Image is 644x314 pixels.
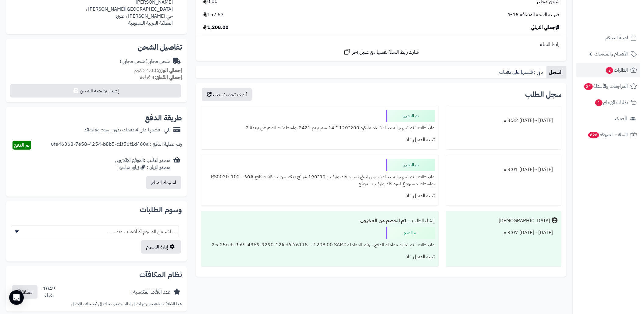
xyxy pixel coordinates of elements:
img: logo-2.png [603,16,638,28]
span: الأقسام والمنتجات [594,50,628,58]
div: رابط السلة [198,41,564,48]
div: تم الدفع [386,227,435,239]
div: عدد النِّقَاط المكتسبة : [130,289,170,296]
div: نقطة [43,292,55,299]
span: الطلبات [605,66,628,74]
div: تم التجهيز [386,110,435,122]
span: 24 [584,83,593,90]
span: 1 [595,99,603,106]
span: تم الدفع [14,141,30,149]
div: تنبيه العميل : لا [205,251,435,263]
h3: سجل الطلب [525,91,561,98]
span: السلات المتروكة [588,130,628,139]
a: لوحة التحكم [576,30,640,45]
div: رقم عملية الدفع : 0fe46368-7e58-4254-b8b5-c1f56f1d460a [51,141,182,150]
div: تم التجهيز [386,159,435,171]
div: 1049 [43,285,55,299]
a: إدارة الوسوم [141,240,181,254]
a: السجل [546,66,566,78]
span: العملاء [615,114,627,123]
span: المراجعات والأسئلة [584,82,628,91]
h2: وسوم الطلبات [11,206,182,213]
a: تابي : قسمها على دفعات [497,66,546,78]
div: تنبيه العميل : لا [205,190,435,202]
span: 2 [606,67,613,74]
small: 24.00 كجم [134,67,182,74]
div: [DEMOGRAPHIC_DATA] [499,217,550,224]
a: العملاء [576,111,640,126]
button: إصدار بوليصة الشحن [10,84,181,98]
small: 4 قطعة [140,74,182,81]
div: شحن مجاني [120,58,170,65]
span: لوحة التحكم [605,34,628,42]
div: [DATE] - [DATE] 3:01 م [450,164,557,176]
div: ملاحظات : تم تجهيز المنتجات: لباد مايكرو 200*120 * 14 سم بريم 2421 بواسطة: صالة عرض بريدة 2 [205,122,435,134]
span: 157.57 [203,11,224,18]
div: إنشاء الطلب .... [205,215,435,227]
span: -- اختر من الوسوم أو أضف جديد... -- [11,226,179,237]
h2: نظام المكافآت [11,271,182,278]
span: ( شحن مجاني ) [120,58,148,65]
button: استرداد المبلغ [146,176,181,189]
strong: إجمالي الوزن: [156,67,182,74]
div: [DATE] - [DATE] 3:07 م [450,227,557,239]
h2: تفاصيل الشحن [11,44,182,51]
div: [DATE] - [DATE] 3:32 م [450,115,557,127]
a: المراجعات والأسئلة24 [576,79,640,94]
span: -- اختر من الوسوم أو أضف جديد... -- [11,226,179,237]
div: تابي - قسّمها على 4 دفعات بدون رسوم ولا فوائد [84,127,170,134]
h2: طريقة الدفع [145,114,182,122]
span: شارك رابط السلة نفسها مع عميل آخر [352,49,419,56]
a: شارك رابط السلة نفسها مع عميل آخر [343,48,419,56]
div: ملاحظات : تم تنفيذ معاملة الدفع - رقم المعاملة #2ca25ccb-9b9f-4369-9290-12fcd6f76118. - 1208.00 SAR [205,239,435,251]
div: مصدر الطلب :الموقع الإلكتروني [115,157,170,171]
strong: إجمالي القطع: [155,74,182,81]
div: تنبيه العميل : لا [205,134,435,146]
span: 626 [588,132,599,138]
span: 1,208.00 [203,24,229,31]
button: أضف تحديث جديد [202,88,252,101]
p: نقاط المكافآت معلقة حتى يتم اكتمال الطلب بتحديث حالته إلى أحد حالات الإكتمال [11,302,182,307]
b: تم الخصم من المخزون [361,217,406,224]
a: السلات المتروكة626 [576,127,640,142]
span: ضريبة القيمة المضافة 15% [508,11,559,18]
div: ملاحظات : تم تجهيز المنتجات: سرير راحتى تنجيد فك وتركيب 90*190 شرائح ديكور جوانب كافيه فاتح #30 -... [205,171,435,190]
div: Open Intercom Messenger [9,290,24,305]
div: مصدر الزيارة: زيارة مباشرة [115,164,170,171]
button: معلقة [12,285,37,299]
span: طلبات الإرجاع [595,98,628,107]
span: الإجمالي النهائي [531,24,559,31]
a: الطلبات2 [576,63,640,77]
a: طلبات الإرجاع1 [576,95,640,110]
